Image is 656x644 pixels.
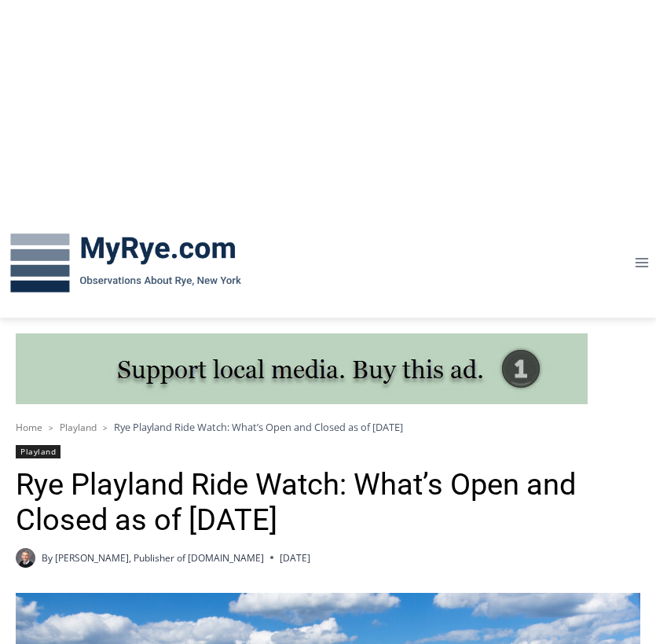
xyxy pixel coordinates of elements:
h1: Rye Playland Ride Watch: What’s Open and Closed as of [DATE] [16,467,640,539]
img: support local media, buy this ad [16,333,588,404]
span: By [42,550,53,565]
a: Playland [16,445,60,458]
a: Playland [60,421,97,434]
span: > [103,422,108,433]
a: Home [16,421,42,434]
nav: Breadcrumbs [16,419,640,435]
button: Open menu [627,251,656,275]
span: Rye Playland Ride Watch: What’s Open and Closed as of [DATE] [114,420,403,434]
a: [PERSON_NAME], Publisher of [DOMAIN_NAME] [55,551,264,565]
time: [DATE] [280,550,310,565]
span: > [49,422,53,433]
a: Author image [16,548,35,568]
